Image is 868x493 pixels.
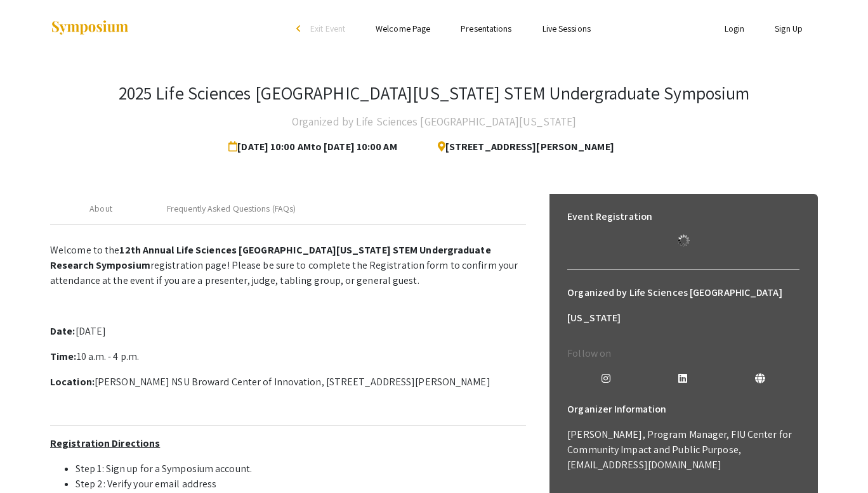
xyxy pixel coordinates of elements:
[567,204,652,229] h6: Event Registration
[167,202,296,215] div: Frequently Asked Questions (FAQs)
[428,134,614,160] span: [STREET_ADDRESS][PERSON_NAME]
[567,427,799,473] p: [PERSON_NAME], Program Manager, FIU Center for Community Impact and Public Purpose, [EMAIL_ADDRES...
[725,23,745,34] a: Login
[50,243,526,288] p: Welcome to the registration page! Please be sure to complete the Registration form to confirm you...
[567,397,799,422] h6: Organizer Information
[76,461,526,477] li: Step 1: Sign up for a Symposium account.
[50,437,160,450] u: Registration Directions
[50,349,526,364] p: 10 a.m. - 4 p.m.
[376,23,430,34] a: Welcome Page
[567,280,799,331] h6: Organized by Life Sciences [GEOGRAPHIC_DATA][US_STATE]
[310,23,345,34] span: Exit Event
[50,243,491,272] strong: 12th Annual Life Sciences [GEOGRAPHIC_DATA][US_STATE] STEM Undergraduate Research Symposium
[296,25,304,32] div: arrow_back_ios
[228,134,402,160] span: [DATE] 10:00 AM to [DATE] 10:00 AM
[76,477,526,492] li: Step 2: Verify your email address
[50,375,95,388] strong: Location:
[775,23,803,34] a: Sign Up
[50,324,76,338] strong: Date:
[119,82,750,104] h3: 2025 Life Sciences [GEOGRAPHIC_DATA][US_STATE] STEM Undergraduate Symposium
[89,202,112,215] div: About
[567,346,799,361] p: Follow on
[50,350,77,363] strong: Time:
[542,23,591,34] a: Live Sessions
[50,375,526,390] p: [PERSON_NAME] NSU Broward Center of Innovation, [STREET_ADDRESS][PERSON_NAME]
[50,20,129,37] img: Symposium by ForagerOne
[461,23,511,34] a: Presentations
[292,109,576,134] h4: Organized by Life Sciences [GEOGRAPHIC_DATA][US_STATE]
[50,324,526,339] p: [DATE]
[673,229,695,252] img: Loading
